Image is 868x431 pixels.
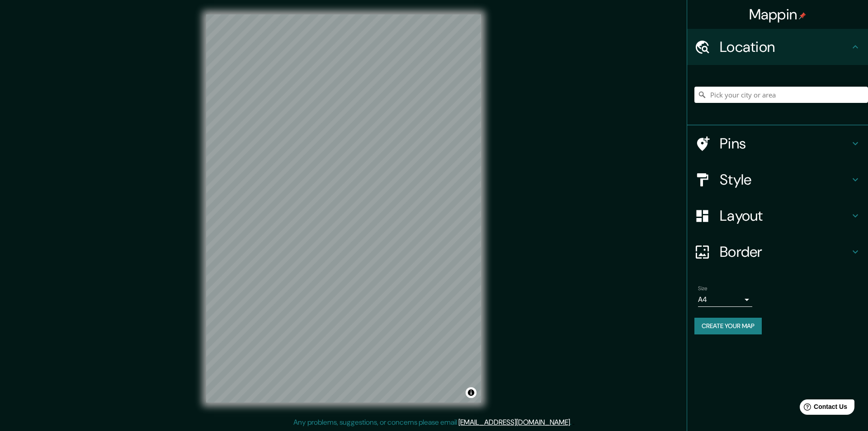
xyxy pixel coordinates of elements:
div: . [571,417,573,428]
canvas: Map [206,14,481,403]
h4: Mappin [749,5,807,23]
p: Any problems, suggestions, or concerns please email . [293,417,571,428]
div: Style [687,162,868,198]
div: Layout [687,198,868,234]
div: Location [687,29,868,65]
div: Border [687,234,868,270]
input: Pick your city or area [694,87,868,103]
img: pin-icon.png [799,12,806,19]
h4: Border [720,243,850,261]
h4: Pins [720,134,850,153]
div: . [573,417,575,428]
button: Create your map [694,318,762,334]
a: [EMAIL_ADDRESS][DOMAIN_NAME] [458,417,570,427]
h4: Location [720,38,850,56]
label: Size [698,285,708,292]
div: Pins [687,125,868,162]
div: A4 [698,292,752,307]
h4: Layout [720,207,850,225]
h4: Style [720,171,850,189]
button: Toggle attribution [466,387,476,398]
iframe: Help widget launcher [788,396,858,421]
